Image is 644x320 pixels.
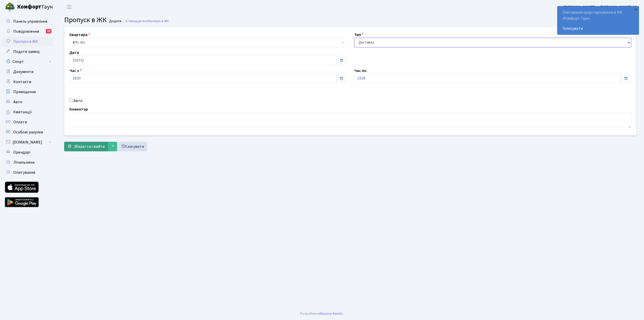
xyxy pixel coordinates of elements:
span: Опитування [13,170,35,175]
span: Квитанції [13,109,32,115]
span: Документи [13,69,33,75]
span: <b>КТ</b>&nbsp;&nbsp;&nbsp;&nbsp;1-402 [73,40,340,45]
div: Розроблено . [300,311,344,316]
button: Зберегти і вийти [64,142,108,151]
img: logo.png [5,2,15,12]
a: [DOMAIN_NAME] [3,137,53,147]
a: Пропуск в ЖК [3,37,53,47]
b: Комфорт [17,3,41,11]
span: Зберегти і вийти [74,144,105,149]
button: Переключити навігацію [63,3,75,11]
a: [PERSON_NAME]’єв [PERSON_NAME]. Ю. [564,4,638,10]
a: Документи [3,67,53,77]
b: [PERSON_NAME]’єв [PERSON_NAME]. Ю. [564,4,638,10]
span: Панель управління [13,19,47,24]
a: Голосувати [562,25,634,31]
a: Скасувати [118,142,147,151]
a: Особові рахунки [3,127,53,137]
label: Квартира [69,32,90,38]
a: Лічильники [3,157,53,167]
div: × [633,7,638,12]
span: Орендарі [13,150,30,155]
small: Додати . [108,19,123,23]
span: Таун [17,3,53,11]
label: Час з [69,68,82,74]
a: Квитанції [3,107,53,117]
b: КТ [73,40,77,45]
span: <b>КТ</b>&nbsp;&nbsp;&nbsp;&nbsp;1-402 [69,38,347,47]
span: Пропуск в ЖК [148,19,169,23]
a: Подати заявку [3,47,53,57]
div: 21 [46,29,51,33]
a: Авто [3,97,53,107]
span: Приміщення [13,89,36,95]
span: Лічильники [13,160,34,165]
span: Подати заявку [13,49,40,54]
span: Особові рахунки [13,129,43,135]
a: Панель управління [3,16,53,26]
span: Пропуск в ЖК [64,15,107,25]
span: Оплати [13,119,27,125]
a: Опитування [3,167,53,177]
label: Тип [354,32,364,38]
span: Пропуск в ЖК [13,39,38,44]
label: Авто [73,98,83,104]
a: Назад до всіхПропуск в ЖК [125,19,169,23]
a: Контакти [3,77,53,87]
label: Дата [69,50,79,56]
a: Приміщення [3,87,53,97]
span: Авто [13,99,22,105]
span: Контакти [13,79,31,85]
span: Повідомлення [13,29,39,34]
a: Massive Kinetic [320,311,343,316]
label: Час по [354,68,367,74]
a: Повідомлення21 [3,26,53,37]
a: Спорт [3,57,53,67]
a: Орендарі [3,147,53,157]
a: Оплати [3,117,53,127]
div: Опитування щодо паркування в ЖК «Комфорт Таун» [557,6,639,34]
label: Коментар [69,106,88,112]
